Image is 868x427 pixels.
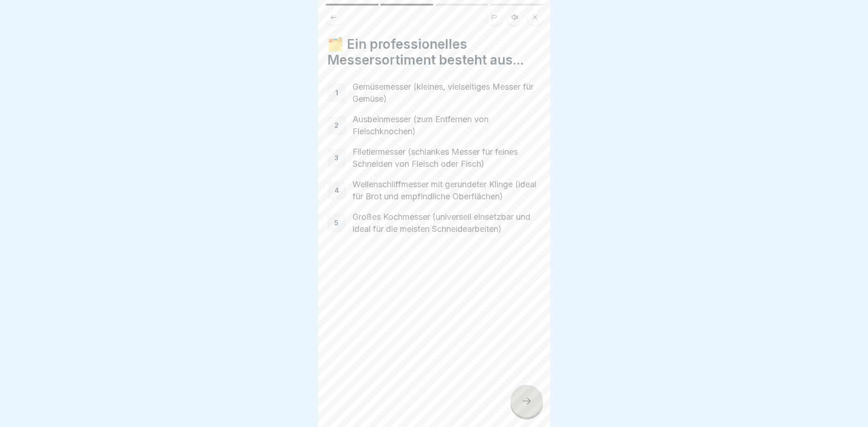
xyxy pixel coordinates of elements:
p: 5 [334,219,339,227]
p: 2 [334,121,339,130]
p: 1 [335,89,338,97]
h4: 🗂️ Ein professionelles Messersortiment besteht aus... [327,36,541,68]
p: Ausbeinmesser (zum Entfernen von Fleischknochen) [352,113,541,138]
p: Gemüsemesser (kleines, vielseitiges Messer für Gemüse) [352,81,541,105]
p: 3 [334,154,339,162]
p: Wellenschliffmesser mit gerundeter Klinge (ideal für Brot und empfindliche Oberflächen) [352,178,541,203]
p: Filetiermesser (schlankes Messer für feines Schneiden von Fleisch oder Fisch) [352,146,541,170]
p: Großes Kochmesser (universell einsetzbar und ideal für die meisten Schneidearbeiten) [352,211,541,235]
p: 4 [334,186,339,195]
